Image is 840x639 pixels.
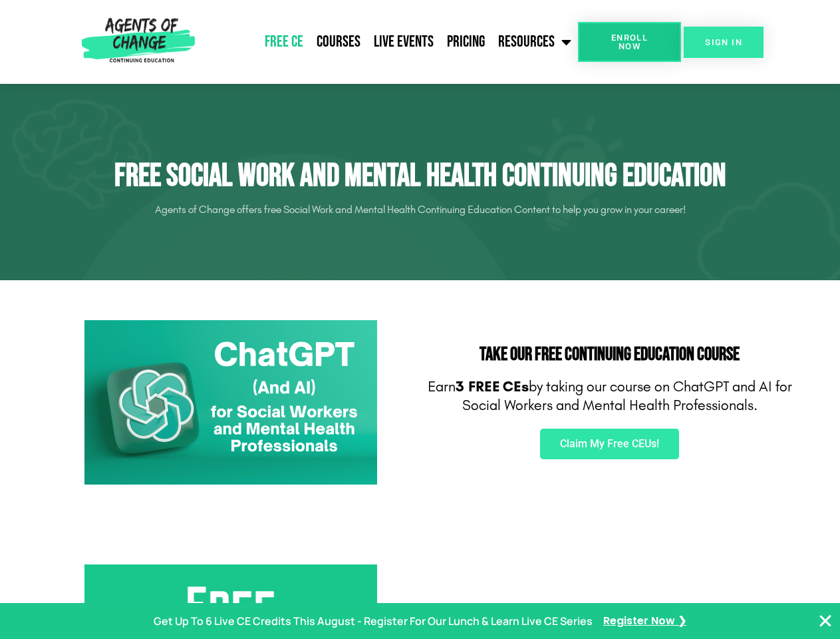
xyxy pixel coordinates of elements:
[427,345,793,364] h2: Take Our FREE Continuing Education Course
[578,22,681,62] a: Enroll Now
[200,25,578,59] nav: Menu
[456,378,529,395] b: 3 FREE CEs
[560,439,659,449] span: Claim My Free CEUs!
[817,613,833,629] button: Close Banner
[258,25,310,59] a: Free CE
[599,33,660,51] span: Enroll Now
[705,38,742,47] span: SIGN IN
[491,25,578,59] a: Resources
[540,429,679,459] a: Claim My Free CEUs!
[310,25,367,59] a: Courses
[440,25,491,59] a: Pricing
[48,199,793,220] p: Agents of Change offers free Social Work and Mental Health Continuing Education Content to help y...
[427,377,793,415] p: Earn by taking our course on ChatGPT and AI for Social Workers and Mental Health Professionals.
[367,25,440,59] a: Live Events
[48,157,793,196] h1: Free Social Work and Mental Health Continuing Education
[684,27,764,58] a: SIGN IN
[603,612,686,631] a: Register Now ❯
[154,612,593,631] p: Get Up To 6 Live CE Credits This August - Register For Our Lunch & Learn Live CE Series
